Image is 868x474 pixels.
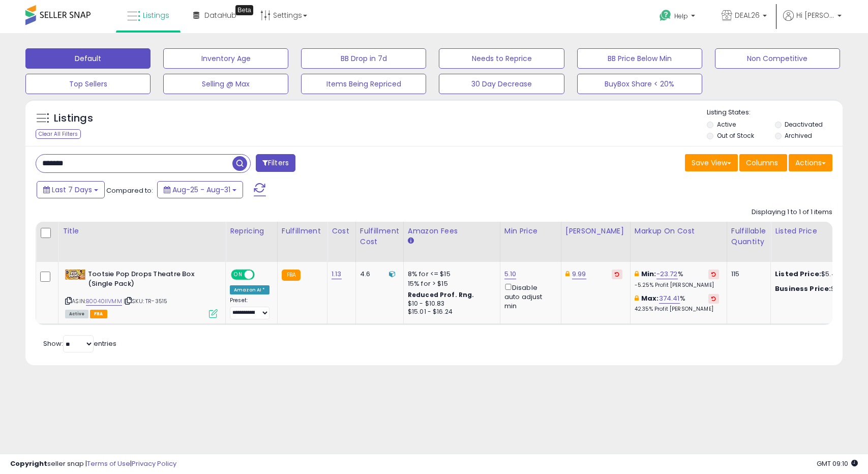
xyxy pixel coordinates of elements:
[360,226,399,247] div: Fulfillment Cost
[172,185,230,195] span: Aug-25 - Aug-31
[717,120,736,129] label: Active
[143,10,169,20] span: Listings
[332,226,351,236] div: Cost
[775,226,863,236] div: Listed Price
[230,285,270,294] div: Amazon AI *
[52,185,92,195] span: Last 7 Days
[717,131,754,140] label: Out of Stock
[651,2,705,33] a: Help
[735,10,760,20] span: DEAL26
[504,269,517,279] a: 5.10
[204,10,236,20] span: DataHub
[731,226,766,247] div: Fulfillable Quantity
[86,297,122,306] a: B0040IIVMM
[256,154,295,172] button: Filters
[65,270,218,317] div: ASIN:
[635,270,719,288] div: %
[796,10,834,20] span: Hi [PERSON_NAME]
[25,48,151,69] button: Default
[635,271,639,277] i: This overrides the store level min markup for this listing
[635,282,719,289] p: -5.25% Profit [PERSON_NAME]
[25,74,151,94] button: Top Sellers
[577,48,702,69] button: BB Price Below Min
[282,270,301,281] small: FBA
[739,154,787,171] button: Columns
[36,129,81,139] div: Clear All Filters
[685,154,738,171] button: Save View
[163,74,288,94] button: Selling @ Max
[232,271,245,279] span: ON
[775,270,859,279] div: $5.49
[731,270,763,279] div: 115
[301,48,426,69] button: BB Drop in 7d
[674,12,688,20] span: Help
[775,284,831,293] b: Business Price:
[408,270,492,279] div: 8% for <= $15
[711,272,716,277] i: Revert to store-level Min Markup
[65,310,88,318] span: All listings currently available for purchase on Amazon
[783,10,842,33] a: Hi [PERSON_NAME]
[408,236,414,246] small: Amazon Fees.
[439,74,564,94] button: 30 Day Decrease
[746,158,778,168] span: Columns
[630,222,727,262] th: The percentage added to the cost of goods (COGS) that forms the calculator for Min & Max prices.
[752,208,832,217] div: Displaying 1 to 1 of 1 items
[789,154,832,171] button: Actions
[360,270,396,279] div: 4.6
[439,48,564,69] button: Needs to Reprice
[124,297,167,305] span: | SKU: TR-3515
[106,186,153,195] span: Compared to:
[707,108,843,117] p: Listing States:
[43,339,116,348] span: Show: entries
[577,74,702,94] button: BuyBox Share < 20%
[504,226,557,236] div: Min Price
[332,269,342,279] a: 1.13
[408,300,492,308] div: $10 - $10.83
[163,48,288,69] button: Inventory Age
[775,284,859,293] div: $4.84
[635,226,723,236] div: Markup on Cost
[659,293,680,304] a: 374.41
[659,9,672,22] i: Get Help
[635,306,719,313] p: 42.35% Profit [PERSON_NAME]
[504,282,553,311] div: Disable auto adjust min
[230,226,273,236] div: Repricing
[301,74,426,94] button: Items Being Repriced
[641,269,656,279] b: Min:
[63,226,221,236] div: Title
[715,48,840,69] button: Non Competitive
[565,226,626,236] div: [PERSON_NAME]
[235,5,253,15] div: Tooltip anchor
[785,120,823,129] label: Deactivated
[37,181,105,198] button: Last 7 Days
[408,290,474,299] b: Reduced Prof. Rng.
[635,295,639,302] i: This overrides the store level max markup for this listing
[635,294,719,313] div: %
[408,279,492,288] div: 15% for > $15
[157,181,243,198] button: Aug-25 - Aug-31
[253,271,270,279] span: OFF
[54,111,93,126] h5: Listings
[656,269,678,279] a: -23.72
[90,310,107,318] span: FBA
[282,226,323,236] div: Fulfillment
[785,131,812,140] label: Archived
[775,269,821,279] b: Listed Price:
[65,270,85,280] img: 51X9u2OL52L._SL40_.jpg
[408,308,492,316] div: $15.01 - $16.24
[711,296,716,301] i: Revert to store-level Max Markup
[572,269,586,279] a: 9.99
[230,297,270,320] div: Preset:
[641,293,659,303] b: Max:
[408,226,496,236] div: Amazon Fees
[88,270,212,291] b: Tootsie Pop Drops Theatre Box (Single Pack)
